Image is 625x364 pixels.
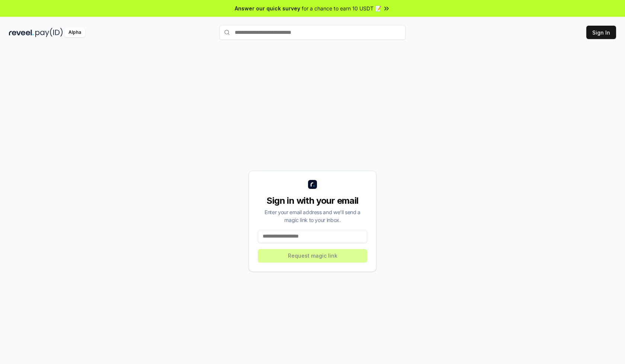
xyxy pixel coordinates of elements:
[302,4,381,12] span: for a chance to earn 10 USDT 📝
[9,28,34,37] img: reveel_dark
[308,180,317,189] img: logo_small
[586,26,616,39] button: Sign In
[258,208,367,224] div: Enter your email address and we’ll send a magic link to your inbox.
[35,28,63,37] img: pay_id
[258,195,367,207] div: Sign in with your email
[64,28,85,37] div: Alpha
[235,4,300,12] span: Answer our quick survey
